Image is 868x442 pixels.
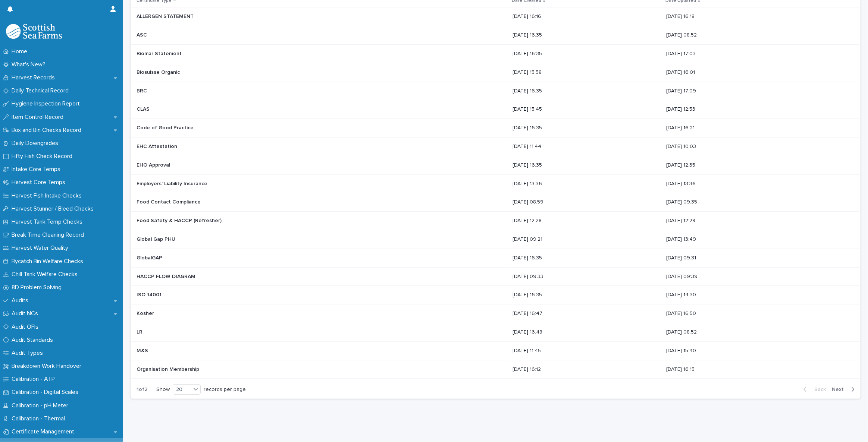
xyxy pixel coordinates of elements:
[666,125,797,131] p: [DATE] 16:21
[9,271,84,278] p: Chill Tank Welfare Checks
[137,309,156,317] p: Kosher
[666,199,797,205] p: [DATE] 09:35
[513,329,643,335] p: [DATE] 16:48
[131,119,861,138] tr: Code of Good PracticeCode of Good Practice [DATE] 16:35[DATE] 16:21
[9,205,100,212] p: Harvest Stunner / Bleed Checks
[131,100,861,119] tr: CLASCLAS [DATE] 15:45[DATE] 12:53
[131,156,861,174] tr: EHO ApprovalEHO Approval [DATE] 16:35[DATE] 12:35
[131,63,861,82] tr: Biosuisse OrganicBiosuisse Organic [DATE] 15:58[DATE] 16:01
[137,105,151,113] p: CLAS
[666,366,797,373] p: [DATE] 16:15
[131,286,861,304] tr: ISO 14001ISO 14001 [DATE] 16:35[DATE] 14:30
[513,125,643,131] p: [DATE] 16:35
[666,274,797,280] p: [DATE] 09:39
[798,386,829,393] button: Back
[513,348,643,354] p: [DATE] 11:45
[131,249,861,267] tr: GlobalGAPGlobalGAP [DATE] 16:35[DATE] 09:31
[9,415,71,422] p: Calibration - Thermal
[666,181,797,187] p: [DATE] 13:36
[131,7,861,26] tr: ALLERGEN STATEMENTALLERGEN STATEMENT [DATE] 16:16[DATE] 16:18
[513,51,643,57] p: [DATE] 16:35
[131,82,861,100] tr: BRCBRC [DATE] 16:35[DATE] 17:09
[666,69,797,76] p: [DATE] 16:01
[137,86,148,94] p: BRC
[137,198,202,205] p: Food Contact Compliance
[9,297,34,304] p: Audits
[9,389,84,396] p: Calibration - Digital Scales
[9,61,51,68] p: What's New?
[9,87,75,94] p: Daily Technical Record
[131,381,153,399] p: 1 of 2
[513,366,643,373] p: [DATE] 16:12
[9,376,61,383] p: Calibration - ATP
[137,346,150,354] p: M&S
[666,13,797,20] p: [DATE] 16:18
[513,292,643,298] p: [DATE] 16:35
[810,387,826,392] span: Back
[829,386,861,393] button: Next
[9,258,89,265] p: Bycatch Bin Welfare Checks
[131,360,861,379] tr: Organisation MembershipOrganisation Membership [DATE] 16:12[DATE] 16:15
[9,114,69,121] p: Item Control Record
[666,51,797,57] p: [DATE] 17:03
[131,304,861,323] tr: KosherKosher [DATE] 16:47[DATE] 16:50
[666,348,797,354] p: [DATE] 15:40
[9,166,66,173] p: Intake Core Temps
[666,143,797,150] p: [DATE] 10:03
[9,140,64,147] p: Daily Downgrades
[513,69,643,76] p: [DATE] 15:58
[137,235,177,243] p: Global Gap PHU
[173,386,191,394] div: 20
[137,272,197,280] p: HACCP FLOW DIAGRAM
[9,153,78,160] p: Fifty Fish Check Record
[137,253,164,261] p: GlobalGAP
[156,386,170,393] p: Show
[137,68,181,76] p: Biosuisse Organic
[9,231,90,239] p: Break Time Cleaning Record
[666,329,797,335] p: [DATE] 08:52
[9,127,87,134] p: Box and Bin Checks Record
[131,193,861,212] tr: Food Contact ComplianceFood Contact Compliance [DATE] 08:59[DATE] 09:35
[137,31,148,38] p: ASC
[9,350,49,357] p: Audit Types
[666,88,797,94] p: [DATE] 17:09
[513,143,643,150] p: [DATE] 11:44
[9,74,61,81] p: Harvest Records
[131,212,861,230] tr: Food Safety & HACCP (Refresher)Food Safety & HACCP (Refresher) [DATE] 12:28[DATE] 12:28
[9,218,88,225] p: Harvest Tank Temp Checks
[204,386,246,393] p: records per page
[137,290,163,298] p: ISO 14001
[513,162,643,168] p: [DATE] 16:35
[131,174,861,193] tr: Employers' Liability InsuranceEmployers' Liability Insurance [DATE] 13:36[DATE] 13:36
[137,49,183,57] p: Biomar Statement
[9,323,44,331] p: Audit OFIs
[137,123,195,131] p: Code of Good Practice
[131,323,861,341] tr: LRLR [DATE] 16:48[DATE] 08:52
[513,181,643,187] p: [DATE] 13:36
[513,218,643,224] p: [DATE] 12:28
[137,328,144,335] p: LR
[513,88,643,94] p: [DATE] 16:35
[9,402,74,409] p: Calibration - pH Meter
[9,179,71,186] p: Harvest Core Temps
[9,192,88,199] p: Harvest Fish Intake Checks
[137,365,201,373] p: Organisation Membership
[9,310,44,317] p: Audit NCs
[513,255,643,261] p: [DATE] 16:35
[137,161,172,168] p: EHO Approval
[666,255,797,261] p: [DATE] 09:31
[666,236,797,243] p: [DATE] 13:49
[9,244,74,252] p: Harvest Water Quality
[9,48,33,55] p: Home
[9,363,87,370] p: Breakdown Work Handover
[137,216,223,224] p: Food Safety & HACCP (Refresher)
[137,179,209,187] p: Employers' Liability Insurance
[513,32,643,38] p: [DATE] 16:35
[131,341,861,360] tr: M&SM&S [DATE] 11:45[DATE] 15:40
[9,337,59,344] p: Audit Standards
[131,267,861,286] tr: HACCP FLOW DIAGRAMHACCP FLOW DIAGRAM [DATE] 09:33[DATE] 09:39
[513,236,643,243] p: [DATE] 09:21
[666,292,797,298] p: [DATE] 14:30
[9,100,86,107] p: Hygiene Inspection Report
[513,199,643,205] p: [DATE] 08:59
